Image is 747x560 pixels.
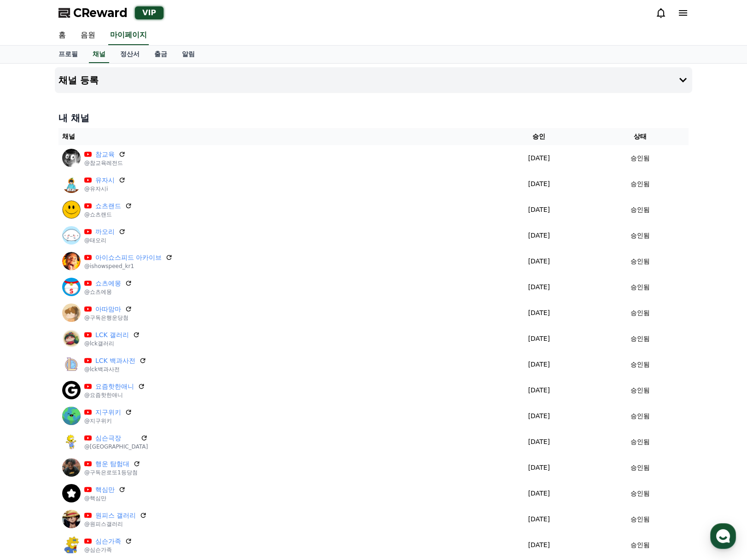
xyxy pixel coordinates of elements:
img: 참교육 [62,149,81,167]
a: 음원 [73,26,103,45]
a: 핵심만 [95,485,115,495]
img: 쇼츠에몽 [62,278,81,296]
p: 승인됨 [630,411,650,421]
a: 대화 [61,292,119,315]
span: 설정 [142,306,153,313]
p: @ishowspeed_kr1 [84,262,173,270]
a: 원피스 갤러리 [95,511,136,520]
img: 아따맘마 [62,303,81,322]
p: 승인됨 [630,489,650,498]
a: 아따맘마 [95,304,121,314]
a: 마이페이지 [108,26,149,45]
p: @태오리 [84,237,126,244]
a: 알림 [175,46,202,63]
p: [DATE] [490,360,588,369]
p: @구독은행운당첨 [84,314,132,321]
img: 심슨가족 [62,536,81,554]
a: LCK 백과사전 [95,356,135,366]
p: 승인됨 [630,514,650,524]
span: CReward [73,6,128,20]
a: LCK 갤러리 [95,330,129,340]
img: 유자시 [62,175,81,193]
img: LCK 갤러리 [62,329,81,348]
a: 참교육 [95,150,115,159]
p: [DATE] [490,308,588,318]
button: 채널 등록 [55,67,692,93]
p: [DATE] [490,205,588,215]
th: 채널 [58,128,486,145]
span: 대화 [84,306,95,314]
a: 유자시 [95,175,115,185]
img: 요즘핫한애니 [62,381,81,399]
th: 상태 [592,128,689,145]
p: [DATE] [490,179,588,189]
p: @구독은로또1등당첨 [84,469,140,476]
p: @lck갤러리 [84,340,140,347]
p: 승인됨 [630,437,650,447]
p: 승인됨 [630,308,650,318]
p: [DATE] [490,334,588,344]
a: 설정 [119,292,177,315]
p: @lck백과사전 [84,366,146,373]
a: 지구위키 [95,408,121,417]
p: [DATE] [490,282,588,292]
a: 홈 [51,26,73,45]
a: 쇼츠랜드 [95,201,121,211]
img: 지구위키 [62,407,81,425]
p: @원피스갤러리 [84,520,147,528]
th: 승인 [486,128,592,145]
p: 승인됨 [630,205,650,215]
a: 채널 [89,46,109,63]
p: 승인됨 [630,540,650,550]
p: 승인됨 [630,282,650,292]
p: [DATE] [490,257,588,266]
p: [DATE] [490,437,588,447]
p: @심슨가족 [84,546,132,554]
p: 승인됨 [630,179,650,189]
p: @쇼츠랜드 [84,211,132,218]
p: 승인됨 [630,334,650,344]
a: 요즘핫한애니 [95,382,134,391]
p: 승인됨 [630,231,650,240]
img: 까오리 [62,226,81,245]
span: 홈 [29,306,35,313]
h4: 채널 등록 [58,75,99,85]
img: LCK 백과사전 [62,355,81,373]
p: @유자시i [84,185,126,192]
div: VIP [135,6,163,19]
a: 정산서 [113,46,147,63]
p: [DATE] [490,153,588,163]
p: @요즘핫한애니 [84,391,145,399]
p: @핵심만 [84,495,126,502]
p: 승인됨 [630,385,650,395]
p: [DATE] [490,540,588,550]
img: 핵심만 [62,484,81,502]
img: 심슨극장 [62,432,81,451]
p: @참교육레전드 [84,159,126,167]
a: 프로필 [51,46,85,63]
img: 아이쇼스피드 아카이브 [62,252,81,270]
a: 행운 탐험대 [95,459,129,469]
p: 승인됨 [630,153,650,163]
a: 홈 [3,292,61,315]
a: 심슨극장 [95,433,137,443]
a: 쇼츠에몽 [95,279,121,288]
p: [DATE] [490,411,588,421]
img: 행운 탐험대 [62,458,81,477]
img: 원피스 갤러리 [62,510,81,528]
a: 출금 [147,46,175,63]
p: [DATE] [490,489,588,498]
h4: 내 채널 [58,111,689,124]
p: @[GEOGRAPHIC_DATA] [84,443,148,450]
a: CReward [58,6,128,20]
p: 승인됨 [630,257,650,266]
p: [DATE] [490,463,588,472]
p: [DATE] [490,385,588,395]
img: 쇼츠랜드 [62,200,81,219]
p: 승인됨 [630,360,650,369]
p: [DATE] [490,514,588,524]
a: 까오리 [95,227,115,237]
p: @지구위키 [84,417,132,425]
p: @쇼츠에몽 [84,288,132,296]
a: 아이쇼스피드 아카이브 [95,253,162,262]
